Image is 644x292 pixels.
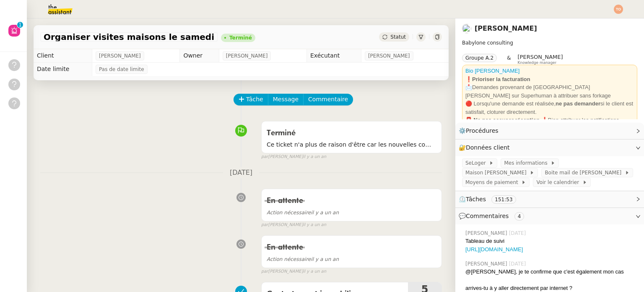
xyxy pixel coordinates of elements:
[465,83,634,100] div: Demandes provenant de [GEOGRAPHIC_DATA][PERSON_NAME] sur Superhuman à attribuer sans forkage
[455,208,644,224] div: 💬Commentaires 4
[514,212,525,221] nz-tag: 4
[509,229,528,237] span: [DATE]
[465,168,530,177] span: Maison [PERSON_NAME]
[261,153,326,160] small: [PERSON_NAME]
[465,246,523,253] a: [URL][DOMAIN_NAME]
[518,54,563,65] app-user-label: Knowledge manager
[18,22,22,29] p: 1
[545,168,624,177] span: Boite mail de [PERSON_NAME]
[390,34,406,40] span: Statut
[459,213,527,219] span: 💬
[308,95,348,104] span: Commentaire
[267,210,311,216] span: Action nécessaire
[465,76,530,82] strong: ❗Prioriser la facturation
[465,268,637,276] div: @[PERSON_NAME], je te confirme que c'est également mon cas
[229,35,252,40] div: Terminé
[465,117,541,123] strong: 📮 Ne pas accuser réception.
[491,195,516,204] nz-tag: 151:53
[268,94,304,105] button: Message
[518,61,557,65] span: Knowledge manager
[462,24,471,33] img: users%2FSg6jQljroSUGpSfKFUOPmUmNaZ23%2Favatar%2FUntitled.png
[267,197,303,205] span: En attente
[226,52,268,60] span: [PERSON_NAME]
[536,178,582,187] span: Voir le calendrier
[267,140,436,150] span: Ce ticket n'a plus de raison d'être car les nouvelles communications se font sur le ticket créé [...
[246,95,263,104] span: Tâche
[466,213,509,219] span: Commentaires
[267,210,339,216] span: il y a un an
[466,196,486,203] span: Tâches
[306,49,361,63] td: Exécutant
[223,167,259,179] span: [DATE]
[455,139,644,156] div: 🔐Données client
[34,49,92,63] td: Client
[465,237,637,245] div: Tableau de suivi
[455,191,644,208] div: ⏲️Tâches 151:53
[267,256,339,262] span: il y a un an
[234,94,268,105] button: Tâche
[475,24,537,32] a: [PERSON_NAME]
[465,84,472,90] span: 📩
[465,116,634,141] div: ❗Bien attribuer les notifications [PERSON_NAME] à [PERSON_NAME] ou [PERSON_NAME].
[267,129,296,137] span: Terminé
[556,100,600,107] strong: ne pas demander
[303,153,326,160] span: il y a un an
[466,144,510,151] span: Données client
[267,256,311,262] span: Action nécessaire
[99,52,141,60] span: [PERSON_NAME]
[507,54,511,65] span: &
[261,268,326,275] small: [PERSON_NAME]
[455,123,644,139] div: ⚙️Procédures
[34,63,92,76] td: Date limite
[99,65,144,74] span: Pas de date limite
[465,100,634,116] div: 🔴 Lorsqu'une demande est réalisée, si le client est satisfait, cloturer directement.
[17,22,23,28] nz-badge-sup: 1
[303,268,326,275] span: il y a un an
[261,268,268,275] span: par
[303,221,326,229] span: il y a un an
[614,5,623,14] img: svg
[368,52,410,60] span: [PERSON_NAME]
[303,94,353,105] button: Commentaire
[465,68,519,74] a: Bio [PERSON_NAME]
[504,159,551,167] span: Mes informations
[261,221,268,229] span: par
[273,95,299,104] span: Message
[459,196,523,203] span: ⏲️
[518,54,563,60] span: [PERSON_NAME]
[462,40,513,46] span: Babylone consulting
[465,159,489,167] span: SeLoger
[459,143,513,153] span: 🔐
[509,260,528,268] span: [DATE]
[465,178,521,187] span: Moyens de paiement
[466,127,499,134] span: Procédures
[465,260,509,268] span: [PERSON_NAME]
[180,49,219,63] td: Owner
[459,126,502,136] span: ⚙️
[462,54,497,62] nz-tag: Groupe A.2
[261,221,326,229] small: [PERSON_NAME]
[44,33,214,41] span: Organiser visites maisons le samedi
[261,153,268,160] span: par
[267,244,303,251] span: En attente
[465,229,509,237] span: [PERSON_NAME]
